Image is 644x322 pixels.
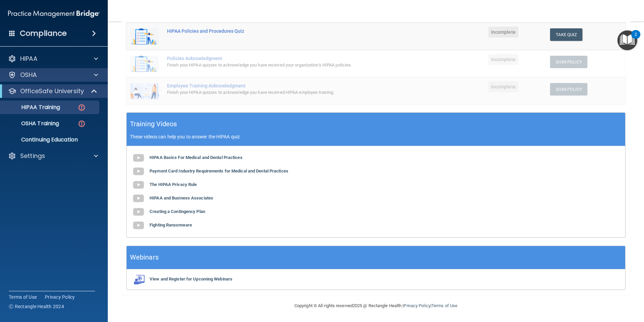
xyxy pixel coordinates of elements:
[150,195,213,200] b: HIPAA and Business Associates
[20,29,67,38] h4: Compliance
[617,30,637,50] button: Open Resource Center, 2 new notifications
[488,54,518,65] span: Incomplete
[550,28,582,41] button: Take Quiz
[404,303,430,308] a: Privacy Policy
[9,294,37,300] a: Terms of Use
[130,251,159,263] h5: Webinars
[20,71,37,79] p: OSHA
[253,295,499,317] div: Copyright © All rights reserved 2025 @ Rectangle Health | |
[132,205,145,219] img: gray_youtube_icon.38fcd6cc.png
[488,81,518,92] span: Incomplete
[9,303,64,310] span: Ⓒ Rectangle Health 2024
[167,28,403,34] div: HIPAA Policies and Procedures Quiz
[167,61,403,69] div: Finish your HIPAA quizzes to acknowledge you have received your organization’s HIPAA policies.
[4,120,59,127] p: OSHA Training
[431,303,457,308] a: Terms of Use
[132,274,145,285] img: webinarIcon.c7ebbf15.png
[132,219,145,232] img: gray_youtube_icon.38fcd6cc.png
[150,182,197,187] b: The HIPAA Privacy Rule
[132,192,145,205] img: gray_youtube_icon.38fcd6cc.png
[8,152,98,160] a: Settings
[130,118,177,130] h5: Training Videos
[635,34,637,43] div: 2
[8,55,98,63] a: HIPAA
[550,56,587,68] button: Sign Policy
[527,274,636,301] iframe: Drift Widget Chat Controller
[132,178,145,192] img: gray_youtube_icon.38fcd6cc.png
[150,222,192,227] b: Fighting Ransomware
[150,155,243,160] b: HIPAA Basics For Medical and Dental Practices
[8,71,98,79] a: OSHA
[4,136,96,143] p: Continuing Education
[20,87,84,95] p: OfficeSafe University
[130,134,622,139] p: These videos can help you to answer the HIPAA quiz
[167,88,403,97] div: Finish your HIPAA quizzes to acknowledge you have received HIPAA employee training.
[550,83,587,96] button: Sign Policy
[45,294,75,300] a: Privacy Policy
[77,103,86,112] img: danger-circle.6113f641.png
[8,87,98,95] a: OfficeSafe University
[488,27,518,37] span: Incomplete
[4,104,60,111] p: HIPAA Training
[132,165,145,178] img: gray_youtube_icon.38fcd6cc.png
[167,56,403,61] div: Policies Acknowledgment
[132,151,145,165] img: gray_youtube_icon.38fcd6cc.png
[150,276,232,281] b: View and Register for Upcoming Webinars
[167,83,403,88] div: Employee Training Acknowledgment
[150,168,288,173] b: Payment Card Industry Requirements for Medical and Dental Practices
[20,55,37,63] p: HIPAA
[20,152,45,160] p: Settings
[77,119,86,128] img: danger-circle.6113f641.png
[8,7,100,21] img: PMB logo
[150,209,205,214] b: Creating a Contingency Plan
